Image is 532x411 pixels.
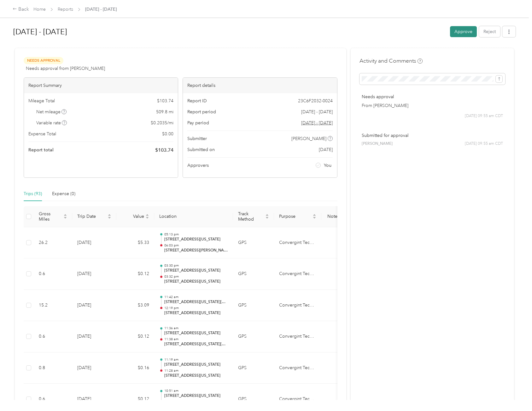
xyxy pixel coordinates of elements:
[479,26,500,37] button: Reject
[274,206,321,227] th: Purpose
[36,109,67,115] span: Net mileage
[360,57,423,65] h4: Activity and Comments
[34,258,72,290] td: 0.6
[26,65,105,72] span: Needs approval from [PERSON_NAME]
[28,98,55,104] span: Mileage Total
[164,337,228,341] p: 11:38 am
[187,109,216,115] span: Report period
[108,216,111,220] span: caret-down
[164,393,228,399] p: [STREET_ADDRESS][US_STATE]
[116,290,154,321] td: $3.09
[265,213,269,217] span: caret-up
[108,213,111,217] span: caret-up
[233,321,274,352] td: GPS
[187,162,209,169] span: Approvers
[164,369,228,373] p: 11:28 am
[156,109,173,115] span: 509.8 mi
[164,341,228,347] p: [STREET_ADDRESS][US_STATE][US_STATE]
[164,248,228,253] p: [STREET_ADDRESS][PERSON_NAME]
[164,373,228,379] p: [STREET_ADDRESS][US_STATE]
[24,57,63,64] span: Needs Approval
[121,214,144,219] span: Value
[233,227,274,259] td: GPS
[164,299,228,305] p: [STREET_ADDRESS][US_STATE][US_STATE]
[233,258,274,290] td: GPS
[72,227,116,259] td: [DATE]
[298,98,333,104] span: 23C6F2032-0024
[164,232,228,237] p: 05:13 pm
[465,141,503,147] span: [DATE] 09:55 am CDT
[279,214,311,219] span: Purpose
[72,321,116,352] td: [DATE]
[301,109,333,115] span: [DATE] - [DATE]
[274,321,321,352] td: Convergint Technologies
[157,98,173,104] span: $ 103.74
[164,263,228,268] p: 03:30 pm
[164,279,228,284] p: [STREET_ADDRESS][US_STATE]
[85,6,117,13] span: [DATE] - [DATE]
[362,102,503,109] p: From [PERSON_NAME]
[233,290,274,321] td: GPS
[465,113,503,119] span: [DATE] 09:55 am CDT
[28,147,54,153] span: Report total
[116,258,154,290] td: $0.12
[313,216,316,220] span: caret-down
[362,93,503,100] p: Needs approval
[164,358,228,362] p: 11:19 am
[34,227,72,259] td: 26.2
[63,216,67,220] span: caret-down
[34,206,72,227] th: Gross Miles
[187,120,209,126] span: Pay period
[164,237,228,242] p: [STREET_ADDRESS][US_STATE]
[164,330,228,336] p: [STREET_ADDRESS][US_STATE]
[24,78,178,93] div: Report Summary
[72,258,116,290] td: [DATE]
[187,146,215,153] span: Submitted on
[324,162,331,169] span: You
[151,120,173,126] span: $ 0.2035 / mi
[39,211,62,222] span: Gross Miles
[274,258,321,290] td: Convergint Technologies
[36,120,67,126] span: Variable rate
[164,295,228,299] p: 11:42 am
[154,206,233,227] th: Location
[319,146,333,153] span: [DATE]
[291,135,326,142] span: [PERSON_NAME]
[362,132,503,139] p: Submitted for approval
[313,213,316,217] span: caret-up
[265,216,269,220] span: caret-down
[497,376,532,411] iframe: Everlance-gr Chat Button Frame
[233,352,274,384] td: GPS
[116,321,154,352] td: $0.12
[33,7,46,12] a: Home
[155,146,173,154] span: $ 103.74
[52,190,75,197] div: Expense (0)
[164,389,228,393] p: 10:51 am
[238,211,264,222] span: Track Method
[72,352,116,384] td: [DATE]
[362,141,393,147] span: [PERSON_NAME]
[28,131,56,137] span: Expense Total
[164,326,228,330] p: 11:36 am
[233,206,274,227] th: Track Method
[72,290,116,321] td: [DATE]
[145,213,149,217] span: caret-up
[164,274,228,279] p: 03:32 pm
[34,321,72,352] td: 0.6
[13,6,29,13] div: Back
[301,120,333,126] span: Go to pay period
[13,24,446,39] h1: Sep 1 - 30, 2025
[63,213,67,217] span: caret-up
[164,306,228,310] p: 12:19 pm
[72,206,116,227] th: Trip Date
[164,310,228,316] p: [STREET_ADDRESS][US_STATE]
[24,190,42,197] div: Trips (93)
[187,98,207,104] span: Report ID
[162,131,173,137] span: $ 0.00
[274,352,321,384] td: Convergint Technologies
[164,362,228,368] p: [STREET_ADDRESS][US_STATE]
[34,352,72,384] td: 0.8
[77,214,106,219] span: Trip Date
[116,352,154,384] td: $0.16
[183,78,337,93] div: Report details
